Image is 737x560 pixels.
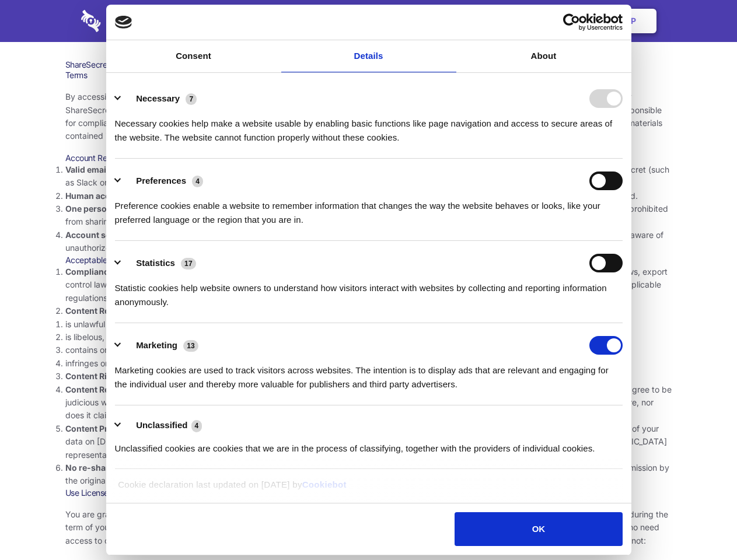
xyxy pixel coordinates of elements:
[115,355,623,391] div: Marketing cookies are used to track visitors across websites. The intention is to display ads tha...
[529,3,580,39] a: Login
[65,202,672,229] li: You are not allowed to share account credentials. Each account is dedicated to the individual who...
[65,371,128,381] strong: Content Rights.
[115,16,132,29] img: logo
[115,418,209,433] button: Unclassified (4)
[473,3,527,39] a: Contact
[65,488,672,498] h3: Use License
[115,108,623,145] div: Necessary cookies help make a website usable by enabling basic functions like page navigation and...
[191,420,202,432] span: 4
[81,10,181,32] img: logo-wordmark-white-trans-d4663122ce5f474addd5e946df7df03e33cb6a1c49d2221995e7729f52c070b2.svg
[136,93,180,103] label: Necessary
[65,383,672,422] li: You are solely responsible for the content you share on Sharesecret, and with the people you shar...
[65,204,165,213] strong: One person per account.
[136,176,186,185] label: Preferences
[115,336,206,355] button: Marketing (13)
[65,229,672,255] li: You are responsible for your own account security, including the security of your Sharesecret acc...
[65,422,672,461] li: You understand that [DEMOGRAPHIC_DATA] or it’s representatives have no ability to retrieve the pl...
[65,230,136,240] strong: Account security.
[115,89,204,108] button: Necessary (7)
[181,258,196,269] span: 17
[65,357,672,370] li: infringes on any proprietary right of any party, including patent, trademark, trade secret, copyr...
[115,190,623,227] div: Preference cookies enable a website to remember information that changes the way the website beha...
[183,340,198,352] span: 13
[281,40,456,72] a: Details
[302,480,347,489] a: Cookiebot
[65,265,672,304] li: Your use of the Sharesecret must not violate any applicable laws, including copyright or trademar...
[65,164,111,174] strong: Valid email.
[65,463,125,473] strong: No re-sharing.
[65,163,672,190] li: You must provide a valid email address, either directly, or through approved third-party integrat...
[65,70,672,80] h3: Terms
[136,340,177,350] label: Marketing
[115,254,204,272] button: Statistics (17)
[65,423,131,433] strong: Content Privacy.
[136,258,175,268] label: Statistics
[65,267,242,276] strong: Compliance with local laws and regulations.
[65,318,672,331] li: is unlawful or promotes unlawful activities
[115,272,623,309] div: Statistic cookies help website owners to understand how visitors interact with websites by collec...
[65,190,672,202] li: Only human beings may create accounts. “Bot” accounts — those created by software, in an automate...
[106,40,281,72] a: Consent
[456,40,631,72] a: About
[115,433,623,456] div: Unclassified cookies are cookies that we are in the process of classifying, together with the pro...
[65,384,159,394] strong: Content Responsibility.
[109,478,628,501] div: Cookie declaration last updated on [DATE] by
[192,176,203,187] span: 4
[521,13,623,31] a: Usercentrics Cookiebot - opens in a new window
[65,306,151,316] strong: Content Restrictions.
[65,255,672,265] h3: Acceptable Use
[65,60,672,70] h1: ShareSecret Terms of Service
[65,344,672,356] li: contains or installs any active malware or exploits, or uses our platform for exploit delivery (s...
[115,171,211,190] button: Preferences (4)
[455,512,622,546] button: OK
[186,93,197,105] span: 7
[65,370,672,383] li: You agree that you will use Sharesecret only to secure and share content that you have the right ...
[65,90,672,143] p: By accessing the Sharesecret web application at and any other related services, apps and software...
[65,508,672,547] p: You are granted permission to use the [DEMOGRAPHIC_DATA] services, subject to these terms of serv...
[65,153,672,163] h3: Account Requirements
[65,304,672,370] li: You agree NOT to use Sharesecret to upload or share content that:
[65,191,136,201] strong: Human accounts.
[65,461,672,488] li: If you were the recipient of a Sharesecret link, you agree not to re-share it with anyone else, u...
[65,331,672,344] li: is libelous, defamatory, or fraudulent
[343,3,393,39] a: Pricing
